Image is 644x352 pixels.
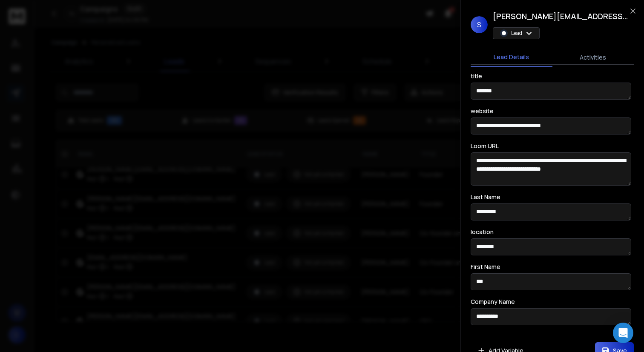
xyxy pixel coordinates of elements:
[471,16,488,33] span: S
[493,10,629,22] h1: [PERSON_NAME][EMAIL_ADDRESS][DOMAIN_NAME]
[471,73,482,79] label: title
[471,229,494,235] label: location
[471,143,499,149] label: Loom URL
[613,323,633,343] div: Open Intercom Messenger
[471,108,494,114] label: website
[471,194,500,200] label: Last Name
[471,299,515,305] label: Company Name
[471,48,552,67] button: Lead Details
[471,264,500,270] label: First Name
[511,30,522,37] p: Lead
[552,48,634,67] button: Activities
